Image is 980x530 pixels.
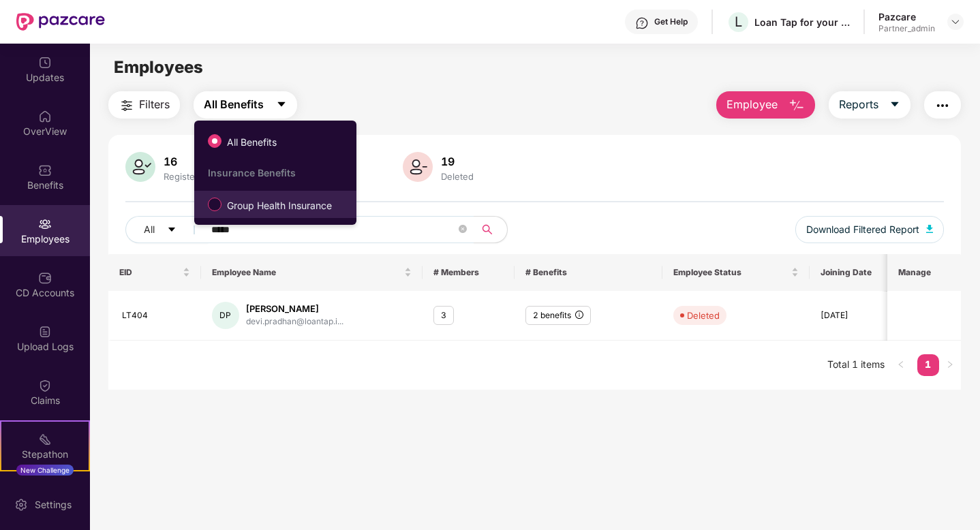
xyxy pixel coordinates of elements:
div: [DATE] [821,309,910,322]
img: svg+xml;base64,PHN2ZyB4bWxucz0iaHR0cDovL3d3dy53My5vcmcvMjAwMC9zdmciIHhtbG5zOnhsaW5rPSJodHRwOi8vd3... [403,152,433,182]
span: Joining Date [821,267,900,278]
img: svg+xml;base64,PHN2ZyBpZD0iQ0RfQWNjb3VudHMiIGRhdGEtbmFtZT0iQ0QgQWNjb3VudHMiIHhtbG5zPSJodHRwOi8vd3... [38,271,52,285]
div: 2 benefits [525,306,591,326]
button: right [939,354,961,376]
div: LT404 [122,309,189,322]
div: New Challenge [16,465,74,476]
span: caret-down [889,99,900,111]
img: svg+xml;base64,PHN2ZyB4bWxucz0iaHR0cDovL3d3dy53My5vcmcvMjAwMC9zdmciIHdpZHRoPSIyNCIgaGVpZ2h0PSIyNC... [934,97,951,114]
img: svg+xml;base64,PHN2ZyB4bWxucz0iaHR0cDovL3d3dy53My5vcmcvMjAwMC9zdmciIHdpZHRoPSIyNCIgaGVpZ2h0PSIyNC... [119,97,135,114]
th: # Members [423,254,515,291]
span: Employee Status [673,267,789,278]
span: Employee Name [212,267,401,278]
div: Partner_admin [878,23,935,34]
button: Employee [716,91,815,119]
img: svg+xml;base64,PHN2ZyBpZD0iQmVuZWZpdHMiIHhtbG5zPSJodHRwOi8vd3d3LnczLm9yZy8yMDAwL3N2ZyIgd2lkdGg9Ij... [38,163,52,177]
img: svg+xml;base64,PHN2ZyBpZD0iU2V0dGluZy0yMHgyMCIgeG1sbnM9Imh0dHA6Ly93d3cudzMub3JnLzIwMDAvc3ZnIiB3aW... [14,498,28,512]
li: Total 1 items [827,354,885,376]
img: svg+xml;base64,PHN2ZyBpZD0iVXBkYXRlZCIgeG1sbnM9Imh0dHA6Ly93d3cudzMub3JnLzIwMDAvc3ZnIiB3aWR0aD0iMj... [38,56,52,69]
button: Download Filtered Report [795,216,944,243]
div: [PERSON_NAME] [246,302,343,315]
img: svg+xml;base64,PHN2ZyBpZD0iSG9tZSIgeG1sbnM9Imh0dHA6Ly93d3cudzMub3JnLzIwMDAvc3ZnIiB3aWR0aD0iMjAiIG... [38,110,52,123]
div: Stepathon [1,448,89,461]
div: Insurance Benefits [208,167,356,178]
span: Filters [139,96,170,113]
th: EID [108,254,200,291]
div: devi.pradhan@loantap.i... [246,315,343,328]
span: search [474,224,500,235]
th: Employee Status [662,254,810,291]
span: close-circle [459,225,467,233]
li: Previous Page [890,354,912,376]
span: Download Filtered Report [806,222,919,237]
button: left [890,354,912,376]
span: left [897,360,905,369]
span: L [735,14,742,30]
span: Employee [726,96,778,113]
img: svg+xml;base64,PHN2ZyBpZD0iQ2xhaW0iIHhtbG5zPSJodHRwOi8vd3d3LnczLm9yZy8yMDAwL3N2ZyIgd2lkdGg9IjIwIi... [38,379,52,392]
th: Manage [887,254,960,291]
span: close-circle [459,223,467,236]
img: svg+xml;base64,PHN2ZyB4bWxucz0iaHR0cDovL3d3dy53My5vcmcvMjAwMC9zdmciIHdpZHRoPSIyMSIgaGVpZ2h0PSIyMC... [38,433,52,446]
th: Employee Name [201,254,423,291]
div: Deleted [438,171,476,182]
li: 1 [917,354,939,376]
img: New Pazcare Logo [16,13,105,31]
span: caret-down [167,225,177,236]
img: svg+xml;base64,PHN2ZyB4bWxucz0iaHR0cDovL3d3dy53My5vcmcvMjAwMC9zdmciIHhtbG5zOnhsaW5rPSJodHRwOi8vd3... [788,97,805,114]
div: 16 [161,155,212,168]
span: Reports [839,96,878,113]
img: svg+xml;base64,PHN2ZyBpZD0iSGVscC0zMngzMiIgeG1sbnM9Imh0dHA6Ly93d3cudzMub3JnLzIwMDAvc3ZnIiB3aWR0aD... [635,16,649,30]
th: # Benefits [515,254,662,291]
span: right [946,360,954,369]
span: caret-down [276,99,287,111]
div: DP [212,302,239,329]
button: Filters [108,91,180,119]
div: Registered [161,171,212,182]
span: info-circle [575,311,583,319]
img: svg+xml;base64,PHN2ZyB4bWxucz0iaHR0cDovL3d3dy53My5vcmcvMjAwMC9zdmciIHhtbG5zOnhsaW5rPSJodHRwOi8vd3... [125,152,155,182]
span: Group Health Insurance [221,198,337,213]
span: All Benefits [204,96,264,113]
img: svg+xml;base64,PHN2ZyB4bWxucz0iaHR0cDovL3d3dy53My5vcmcvMjAwMC9zdmciIHhtbG5zOnhsaW5rPSJodHRwOi8vd3... [926,225,933,233]
img: svg+xml;base64,PHN2ZyBpZD0iRW1wbG95ZWVzIiB4bWxucz0iaHR0cDovL3d3dy53My5vcmcvMjAwMC9zdmciIHdpZHRoPS... [38,217,52,231]
img: svg+xml;base64,PHN2ZyBpZD0iRHJvcGRvd24tMzJ4MzIiIHhtbG5zPSJodHRwOi8vd3d3LnczLm9yZy8yMDAwL3N2ZyIgd2... [950,16,961,27]
div: Settings [31,498,76,512]
button: Allcaret-down [125,216,209,243]
span: Employees [114,57,203,77]
div: Get Help [654,16,688,27]
button: Reportscaret-down [829,91,910,119]
button: All Benefitscaret-down [194,91,297,119]
div: Loan Tap for your Parents [754,16,850,29]
img: svg+xml;base64,PHN2ZyBpZD0iVXBsb2FkX0xvZ3MiIGRhdGEtbmFtZT0iVXBsb2FkIExvZ3MiIHhtbG5zPSJodHRwOi8vd3... [38,325,52,339]
div: 19 [438,155,476,168]
span: All Benefits [221,135,282,150]
div: 3 [433,306,454,326]
div: Deleted [687,309,720,322]
div: Pazcare [878,10,935,23]
li: Next Page [939,354,961,376]
th: Joining Date [810,254,921,291]
span: All [144,222,155,237]
button: search [474,216,508,243]
span: EID [119,267,179,278]
a: 1 [917,354,939,375]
